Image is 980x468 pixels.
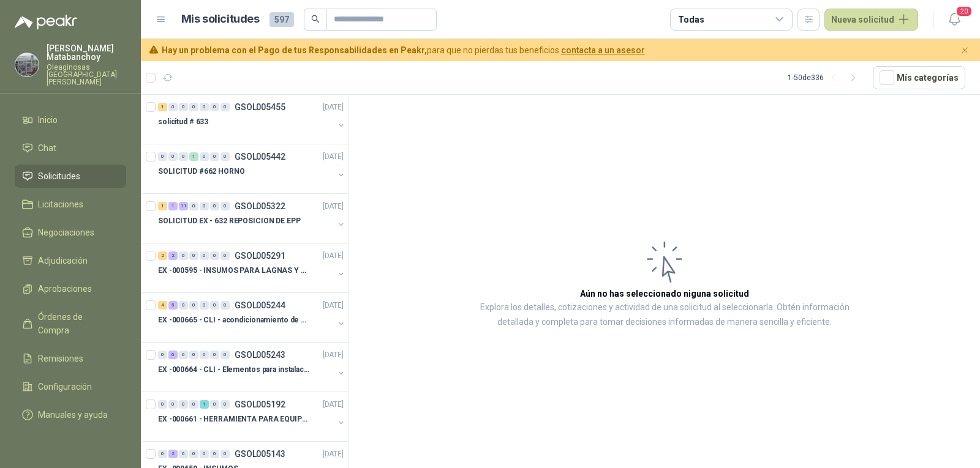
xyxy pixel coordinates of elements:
div: 0 [210,103,219,111]
div: 5 [168,301,178,310]
div: 2 [168,450,178,458]
div: 0 [179,251,188,260]
div: 0 [189,400,198,409]
a: 0 0 0 0 1 0 0 GSOL005192[DATE] EX -000661 - HERRAMIENTA PARA EQUIPO MECANICO PLAN [158,397,346,436]
div: 1 [158,202,167,210]
p: [DATE] [323,250,344,262]
a: contacta a un asesor [561,45,645,55]
button: Cerrar [957,43,973,58]
div: 0 [179,400,188,409]
button: Mís categorías [873,66,965,89]
span: Aprobaciones [38,282,92,295]
div: Todas [678,13,704,26]
span: Licitaciones [38,198,83,211]
div: 0 [189,202,198,210]
p: [DATE] [323,201,344,212]
div: 0 [221,202,230,210]
a: Negociaciones [15,221,126,244]
div: 0 [179,450,188,458]
a: Aprobaciones [15,277,126,300]
div: 0 [179,351,188,359]
span: Adjudicación [38,254,88,267]
div: 1 [200,400,209,409]
p: GSOL005322 [235,202,285,210]
p: Oleaginosas [GEOGRAPHIC_DATA][PERSON_NAME] [47,64,126,86]
div: 0 [210,400,219,409]
div: 0 [221,152,230,161]
div: 0 [168,103,178,111]
a: 0 0 0 1 0 0 0 GSOL005442[DATE] SOLICITUD #662 HORNO [158,149,346,188]
h3: Aún no has seleccionado niguna solicitud [580,287,749,300]
a: 4 5 0 0 0 0 0 GSOL005244[DATE] EX -000665 - CLI - acondicionamiento de caja para [158,298,346,337]
div: 0 [200,202,209,210]
div: 0 [200,251,209,260]
p: GSOL005455 [235,103,285,111]
div: 2 [168,251,178,260]
span: Solicitudes [38,169,80,183]
b: Hay un problema con el Pago de tus Responsabilidades en Peakr, [162,45,427,55]
div: 0 [158,152,167,161]
div: 4 [158,301,167,310]
a: 0 6 0 0 0 0 0 GSOL005243[DATE] EX -000664 - CLI - Elementos para instalacion de c [158,347,346,387]
p: SOLICITUD EX - 632 REPOSICION DE EPP [158,215,301,227]
a: 2 2 0 0 0 0 0 GSOL005291[DATE] EX -000595 - INSUMOS PARA LAGNAS Y OFICINAS PLANTA [158,248,346,288]
p: EX -000661 - HERRAMIENTA PARA EQUIPO MECANICO PLAN [158,414,311,425]
span: 20 [956,6,973,17]
p: [DATE] [323,448,344,460]
a: Licitaciones [15,193,126,216]
div: 0 [221,351,230,359]
p: Explora los detalles, cotizaciones y actividad de una solicitud al seleccionarla. Obtén informaci... [472,300,858,330]
p: EX -000595 - INSUMOS PARA LAGNAS Y OFICINAS PLANTA [158,265,311,277]
div: 0 [189,450,198,458]
button: 20 [943,9,965,31]
div: 1 [158,103,167,111]
span: para que no pierdas tus beneficios [162,43,645,57]
p: GSOL005243 [235,351,285,359]
a: 1 1 11 0 0 0 0 GSOL005322[DATE] SOLICITUD EX - 632 REPOSICION DE EPP [158,199,346,238]
p: GSOL005143 [235,450,285,458]
p: GSOL005291 [235,251,285,260]
div: 0 [221,400,230,409]
div: 0 [221,103,230,111]
button: Nueva solicitud [824,9,918,31]
div: 0 [189,351,198,359]
div: 0 [179,301,188,310]
img: Company Logo [15,53,39,76]
div: 0 [200,301,209,310]
span: Chat [38,141,56,155]
a: 1 0 0 0 0 0 0 GSOL005455[DATE] solicitud # 633 [158,100,346,139]
p: SOLICITUD #662 HORNO [158,166,245,177]
a: Solicitudes [15,165,126,188]
div: 0 [179,103,188,111]
p: [DATE] [323,349,344,361]
div: 0 [189,301,198,310]
div: 0 [189,251,198,260]
div: 0 [200,351,209,359]
div: 6 [168,351,178,359]
span: Remisiones [38,352,83,365]
div: 1 - 50 de 336 [788,68,863,87]
div: 0 [210,202,219,210]
p: [DATE] [323,300,344,311]
div: 0 [200,103,209,111]
div: 0 [210,351,219,359]
div: 0 [200,450,209,458]
div: 11 [179,202,188,210]
p: solicitud # 633 [158,116,208,128]
a: Chat [15,136,126,160]
span: search [311,15,320,23]
div: 0 [221,251,230,260]
div: 0 [179,152,188,161]
p: [PERSON_NAME] Matabanchoy [47,44,126,61]
p: EX -000665 - CLI - acondicionamiento de caja para [158,314,311,326]
a: Remisiones [15,347,126,370]
div: 0 [158,351,167,359]
h1: Mis solicitudes [181,10,260,28]
div: 0 [221,450,230,458]
div: 0 [158,400,167,409]
span: Configuración [38,380,92,393]
a: Adjudicación [15,249,126,272]
p: GSOL005244 [235,301,285,310]
p: GSOL005442 [235,152,285,161]
div: 0 [168,400,178,409]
